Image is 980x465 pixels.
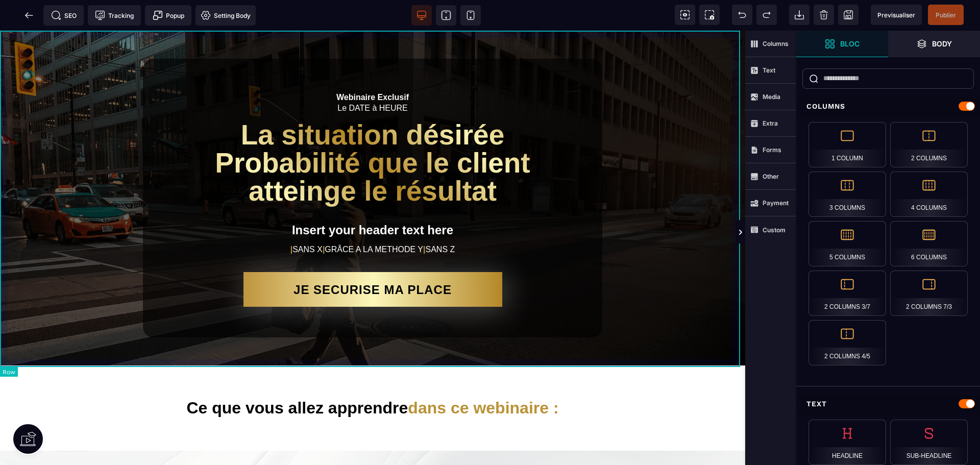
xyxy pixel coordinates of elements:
[763,173,779,180] strong: Other
[763,146,781,154] strong: Forms
[423,214,425,223] b: |
[290,214,292,223] b: |
[840,40,860,47] strong: Bloc
[796,97,980,116] div: Columns
[890,271,968,316] div: 2 Columns 7/3
[243,241,502,276] button: JE SECURISE MA PLACE
[174,187,572,212] h2: Insert your header text here
[336,62,409,71] b: Webinaire Exclusif
[174,212,572,226] text: SANS X GRÂCE A LA METHODE Y SANS Z
[763,40,789,47] strong: Columns
[675,5,695,25] span: View components
[808,271,886,316] div: 2 Columns 3/7
[890,172,968,217] div: 4 Columns
[932,40,952,47] strong: Body
[890,221,968,266] div: 6 Columns
[699,5,720,25] span: Screenshot
[95,10,134,20] span: Tracking
[877,11,915,19] span: Previsualiser
[153,10,184,20] span: Popup
[763,66,775,74] strong: Text
[936,11,956,19] span: Publier
[8,363,738,392] h1: Ce que vous allez apprendre
[763,199,789,207] strong: Payment
[890,420,968,465] div: Sub-Headline
[808,320,886,365] div: 2 Columns 4/5
[763,119,778,127] strong: Extra
[808,122,886,167] div: 1 Column
[808,221,886,266] div: 5 Columns
[808,420,886,465] div: Headline
[871,5,922,25] span: Preview
[201,10,251,20] span: Setting Body
[888,31,980,57] span: Open Layer Manager
[763,93,780,101] strong: Media
[174,85,572,180] h1: La situation désirée Probabilité que le client atteinge le résultat
[174,59,572,85] text: Le DATE à HEURE
[890,122,968,167] div: 2 Columns
[323,214,325,223] b: |
[796,31,888,57] span: Open Blocks
[796,395,980,413] div: Text
[408,368,558,386] span: dans ce webinaire :
[763,226,786,234] strong: Custom
[51,10,77,20] span: SEO
[808,172,886,217] div: 3 Columns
